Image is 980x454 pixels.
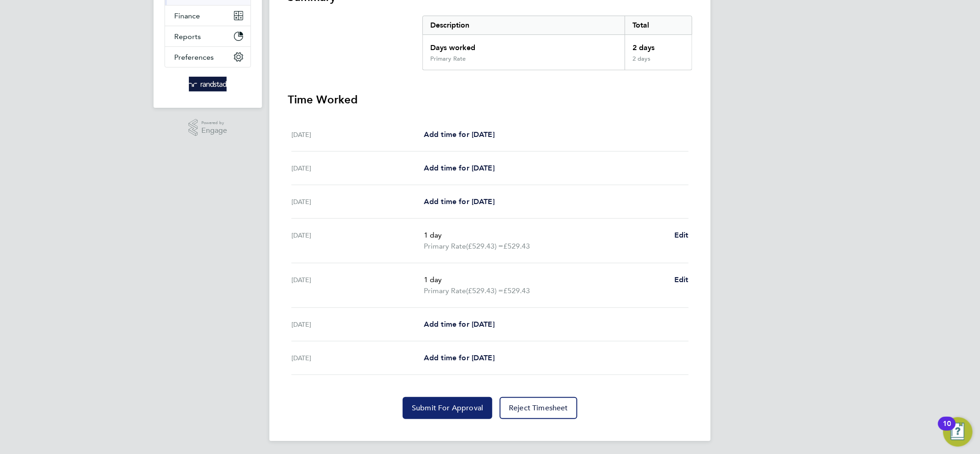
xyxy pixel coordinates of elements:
[291,230,424,252] div: [DATE]
[625,55,692,70] div: 2 days
[424,320,495,329] span: Add time for [DATE]
[174,53,214,62] span: Preferences
[509,403,568,413] span: Reject Timesheet
[174,32,201,41] span: Reports
[943,417,973,447] button: Open Resource Center, 10 new notifications
[201,119,227,127] span: Powered by
[424,353,495,362] span: Add time for [DATE]
[503,286,530,295] span: £529.43
[291,274,424,296] div: [DATE]
[625,35,692,55] div: 2 days
[291,129,424,140] div: [DATE]
[674,230,689,241] a: Edit
[625,16,692,34] div: Total
[430,55,466,62] div: Primary Rate
[412,403,483,413] span: Submit For Approval
[424,352,495,363] a: Add time for [DATE]
[174,11,200,20] span: Finance
[423,16,625,34] div: Description
[466,286,503,295] span: (£529.43) =
[424,164,495,172] span: Add time for [DATE]
[424,197,495,206] span: Add time for [DATE]
[165,26,251,46] button: Reports
[466,242,503,250] span: (£529.43) =
[424,241,466,252] span: Primary Rate
[165,6,251,26] button: Finance
[189,77,227,91] img: randstad-logo-retina.png
[424,163,495,174] a: Add time for [DATE]
[165,47,251,67] button: Preferences
[424,130,495,139] span: Add time for [DATE]
[288,92,692,107] h3: Time Worked
[165,77,251,91] a: Go to home page
[201,127,227,135] span: Engage
[500,397,577,419] button: Reject Timesheet
[424,274,667,285] p: 1 day
[424,196,495,207] a: Add time for [DATE]
[291,319,424,330] div: [DATE]
[291,196,424,207] div: [DATE]
[403,397,492,419] button: Submit For Approval
[943,424,951,436] div: 10
[674,274,689,285] a: Edit
[423,35,625,55] div: Days worked
[674,275,689,284] span: Edit
[188,119,228,136] a: Powered byEngage
[424,285,466,296] span: Primary Rate
[503,242,530,250] span: £529.43
[422,16,692,70] div: Summary
[424,129,495,140] a: Add time for [DATE]
[424,230,667,241] p: 1 day
[291,352,424,363] div: [DATE]
[674,231,689,239] span: Edit
[424,319,495,330] a: Add time for [DATE]
[291,163,424,174] div: [DATE]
